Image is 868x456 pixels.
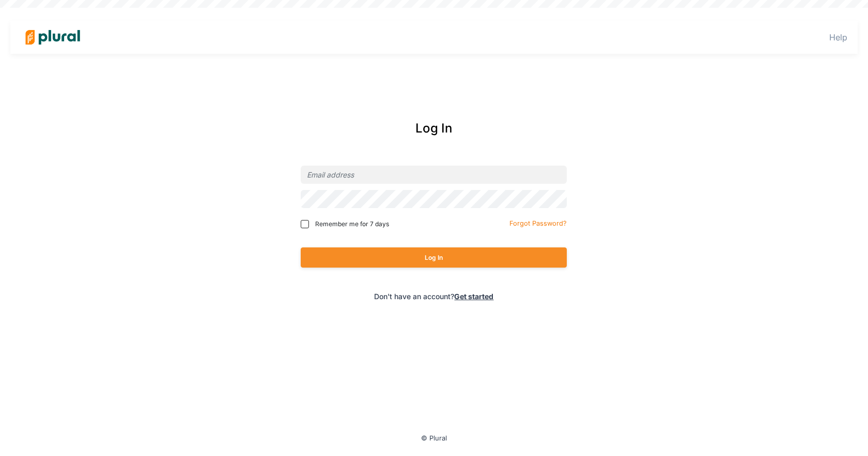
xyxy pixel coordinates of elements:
input: Email address [301,166,567,184]
input: Remember me for 7 days [301,220,309,228]
div: Log In [257,119,612,138]
a: Get started [454,292,493,301]
small: Forgot Password? [509,219,567,227]
a: Forgot Password? [509,217,567,228]
div: Don't have an account? [257,291,612,302]
img: Logo for Plural [17,19,89,55]
small: © Plural [421,434,447,442]
span: Remember me for 7 days [315,219,389,229]
a: Help [829,32,847,42]
button: Log In [301,247,567,268]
